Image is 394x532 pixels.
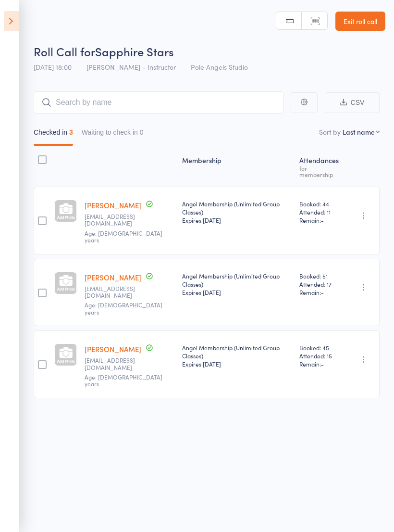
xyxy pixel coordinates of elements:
[319,127,341,137] label: Sort by
[85,229,162,244] span: Age: [DEMOGRAPHIC_DATA] years
[69,128,73,136] div: 3
[299,200,341,208] span: Booked: 44
[321,288,324,296] span: -
[299,288,341,296] span: Remain:
[299,343,341,352] span: Booked: 45
[82,124,144,146] button: Waiting to check in0
[299,165,341,177] div: for membership
[299,208,341,216] span: Attended: 11
[34,43,95,59] span: Roll Call for
[182,360,292,368] div: Expires [DATE]
[34,91,283,114] input: Search by name
[182,288,292,296] div: Expires [DATE]
[343,127,375,137] div: Last name
[95,43,174,59] span: Sapphire Stars
[299,280,341,288] span: Attended: 17
[85,373,162,388] span: Age: [DEMOGRAPHIC_DATA] years
[295,151,345,182] div: Atten­dances
[182,200,292,224] div: Angel Membership (Unlimited Group Classes)
[85,301,162,316] span: Age: [DEMOGRAPHIC_DATA] years
[182,272,292,296] div: Angel Membership (Unlimited Group Classes)
[140,128,144,136] div: 0
[321,360,324,368] span: -
[85,344,141,354] a: [PERSON_NAME]
[182,343,292,368] div: Angel Membership (Unlimited Group Classes)
[85,357,147,371] small: chantellejadeveitch24@gmail.com
[299,272,341,280] span: Booked: 51
[34,62,72,72] span: [DATE] 18:00
[34,124,73,146] button: Checked in3
[191,62,248,72] span: Pole Angels Studio
[335,12,385,31] a: Exit roll call
[299,216,341,224] span: Remain:
[85,200,141,210] a: [PERSON_NAME]
[299,360,341,368] span: Remain:
[325,92,380,113] button: CSV
[86,62,176,72] span: [PERSON_NAME] - Instructor
[85,272,141,282] a: [PERSON_NAME]
[182,216,292,224] div: Expires [DATE]
[299,352,341,360] span: Attended: 15
[85,213,147,227] small: dys.97@outlook.com
[321,216,324,224] span: -
[178,151,295,182] div: Membership
[85,285,147,299] small: prattr981@gmail.com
